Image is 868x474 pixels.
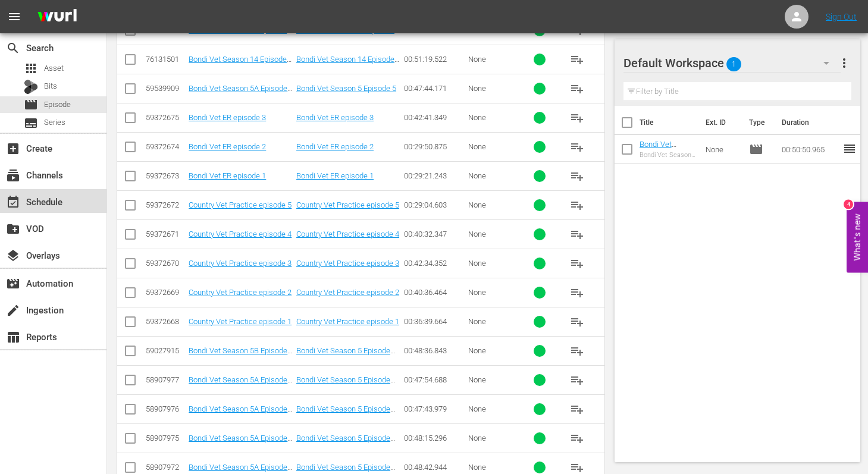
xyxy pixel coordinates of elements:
div: 00:48:42.944 [404,463,465,472]
span: Ingestion [6,303,20,318]
div: 59372671 [146,230,185,238]
div: 00:51:19.522 [404,55,465,64]
span: Episode [44,99,71,111]
div: Bits [24,80,38,94]
span: playlist_add [570,344,584,358]
span: 1 [726,52,741,77]
div: 76131501 [146,55,185,64]
div: 00:42:41.349 [404,113,465,122]
span: playlist_add [570,256,584,271]
div: 59539909 [146,84,185,93]
span: Search [6,41,20,55]
span: Overlays [6,249,20,263]
span: playlist_add [570,402,584,416]
th: Duration [775,106,846,139]
span: Series [44,117,65,128]
th: Title [640,106,698,139]
th: Ext. ID [698,106,742,139]
div: 00:40:32.347 [404,230,465,238]
span: playlist_add [570,140,584,154]
span: VOD [6,222,20,236]
button: playlist_add [563,162,591,190]
button: playlist_add [563,74,591,103]
span: Bits [44,80,57,92]
button: playlist_add [563,395,591,423]
span: playlist_add [570,431,584,445]
div: 58907977 [146,375,185,384]
div: 00:47:43.979 [404,404,465,413]
span: Reports [6,330,20,344]
a: Bondi Vet Season 5B Episode 7 [189,346,292,364]
div: 00:48:15.296 [404,434,465,442]
th: Type [742,106,775,139]
div: None [468,346,516,355]
a: Bondi Vet ER episode 3 [296,113,374,122]
div: 59372669 [146,288,185,297]
div: None [468,259,516,268]
div: 59372672 [146,200,185,209]
a: Country Vet Practice episode 3 [189,259,292,268]
span: Automation [6,277,20,291]
span: playlist_add [570,285,584,300]
div: 58907972 [146,463,185,472]
div: None [468,55,516,64]
button: Open Feedback Widget [847,202,868,272]
span: Episode [24,98,38,112]
button: playlist_add [563,424,591,453]
a: Country Vet Practice episode 1 [296,317,399,326]
a: Bondi Vet ER episode 2 [189,142,266,151]
a: Country Vet Practice episode 3 [296,259,399,268]
a: Bondi Vet Season 5 Episode 19 [296,404,395,422]
div: 00:29:21.243 [404,171,465,180]
span: Channels [6,168,20,183]
span: playlist_add [570,227,584,241]
div: 00:29:04.603 [404,200,465,209]
span: Asset [24,61,38,76]
button: playlist_add [563,103,591,132]
a: Country Vet Practice episode 2 [296,288,399,297]
div: 00:47:54.688 [404,375,465,384]
a: Bondi Vet Season 5A Episode 5 [189,84,292,102]
a: Country Vet Practice episode 1 [189,317,292,326]
div: None [468,142,516,151]
div: None [468,200,516,209]
img: ans4CAIJ8jUAAAAAAAAAAAAAAAAAAAAAAAAgQb4GAAAAAAAAAAAAAAAAAAAAAAAAJMjXAAAAAAAAAAAAAAAAAAAAAAAAgAT5G... [29,3,86,31]
span: playlist_add [570,81,584,96]
a: Sign Out [826,12,857,21]
span: playlist_add [570,52,584,67]
a: Bondi Vet ER episode 2 [296,142,374,151]
button: playlist_add [563,220,591,249]
span: Series [24,116,38,130]
div: 59372670 [146,259,185,268]
button: playlist_add [563,337,591,365]
a: Bondi Vet Season 14 Episode 4 [189,55,292,73]
span: playlist_add [570,373,584,387]
a: Country Vet Practice episode 5 [296,200,399,209]
span: Schedule [6,195,20,209]
div: 58907976 [146,404,185,413]
div: 00:42:34.352 [404,259,465,268]
button: playlist_add [563,45,591,74]
span: playlist_add [570,315,584,329]
div: 00:36:39.664 [404,317,465,326]
a: Bondi Vet ER episode 3 [189,113,266,122]
button: playlist_add [563,133,591,161]
div: None [468,463,516,472]
span: playlist_add [570,169,584,183]
div: None [468,171,516,180]
td: 00:50:50.965 [777,135,842,164]
div: 59372674 [146,142,185,151]
div: Default Workspace [623,46,841,80]
div: 4 [844,199,853,209]
span: reorder [842,142,857,156]
button: playlist_add [563,191,591,219]
span: playlist_add [570,198,584,212]
a: Bondi Vet Season 5 Episode 20 [296,375,395,393]
a: Country Vet Practice episode 5 [189,200,292,209]
a: Bondi Vet Season 14 Episode 4 [296,55,399,73]
div: Bondi Vet Season 7 Episode 2 [640,151,696,159]
a: Bondi Vet Season 5A Episode 20 [189,375,292,393]
div: None [468,288,516,297]
a: Bondi Vet ER episode 1 [189,171,266,180]
span: Episode [749,142,763,156]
